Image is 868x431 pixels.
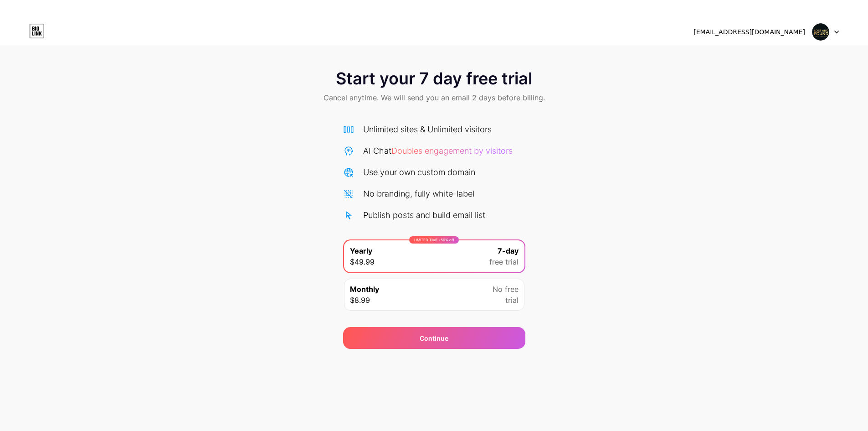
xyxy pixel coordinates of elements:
div: [EMAIL_ADDRESS][DOMAIN_NAME] [693,27,805,37]
div: Use your own custom domain [363,166,475,178]
span: Doubles engagement by visitors [391,146,513,156]
img: Lost and Found Brighton [812,23,829,41]
span: Continue [420,333,448,343]
span: 7-day [498,245,519,256]
div: Publish posts and build email list [363,209,485,221]
span: $8.99 [350,295,370,306]
span: Cancel anytime. We will send you an email 2 days before billing. [324,92,545,103]
div: LIMITED TIME : 50% off [409,236,459,244]
span: Yearly [350,245,372,256]
div: No branding, fully white-label [363,187,474,200]
span: No free [493,284,519,295]
div: Unlimited sites & Unlimited visitors [363,123,492,135]
span: Start your 7 day free trial [336,69,532,88]
span: Monthly [350,284,379,295]
span: $49.99 [350,256,375,267]
span: free trial [489,256,519,267]
span: trial [505,295,519,306]
div: AI Chat [363,145,513,157]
